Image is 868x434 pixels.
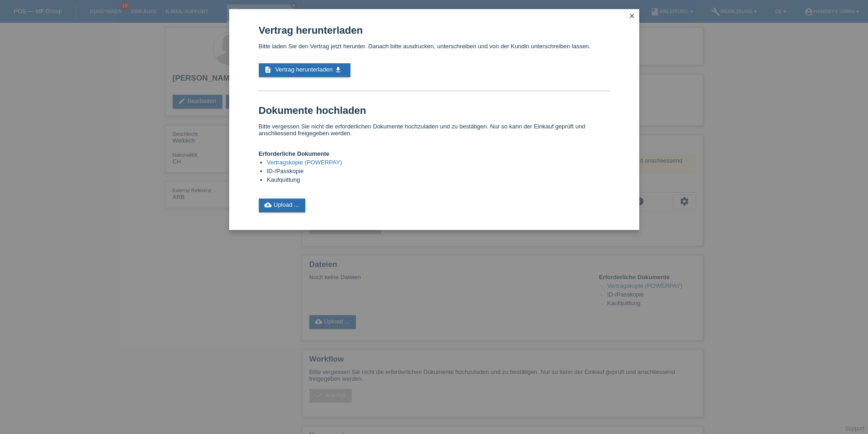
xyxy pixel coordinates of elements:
p: Bitte laden Sie den Vertrag jetzt herunter. Danach bitte ausdrucken, unterschreiben und von der K... [259,43,610,50]
span: Vertrag herunterladen [275,66,333,73]
li: ID-/Passkopie [267,168,610,176]
i: get_app [334,66,342,73]
a: close [626,11,638,22]
i: cloud_upload [264,201,272,209]
h1: Dokumente hochladen [259,105,610,116]
a: cloud_uploadUpload ... [259,199,306,212]
a: Vertragskopie (POWERPAY) [267,159,342,166]
h1: Vertrag herunterladen [259,25,610,36]
i: close [628,12,636,20]
h4: Erforderliche Dokumente [259,150,610,157]
p: Bitte vergessen Sie nicht die erforderlichen Dokumente hochzuladen und zu bestätigen. Nur so kann... [259,123,610,137]
li: Kaufquittung [267,176,610,185]
i: description [264,66,272,73]
a: description Vertrag herunterladen get_app [259,63,350,77]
